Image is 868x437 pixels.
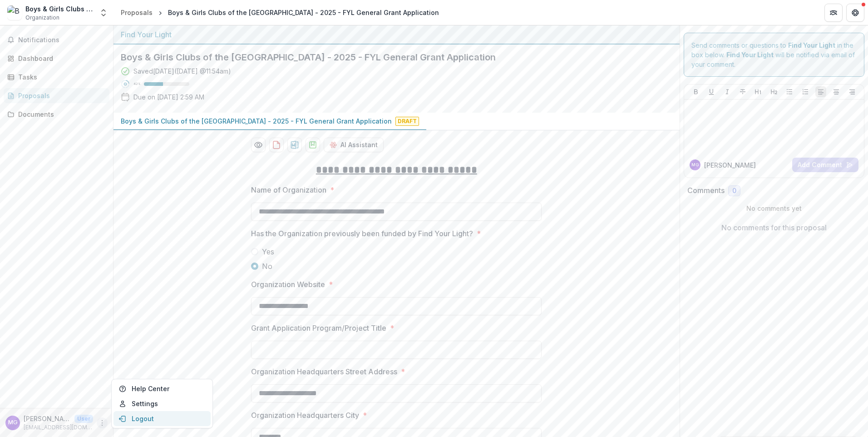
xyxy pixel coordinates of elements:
[251,366,397,377] p: Organization Headquarters Street Address
[251,323,386,333] p: Grant Application Program/Project Title
[769,86,779,97] button: Heading 2
[800,86,811,97] button: Ordered List
[74,415,93,423] p: User
[18,54,102,63] div: Dashboard
[117,6,156,19] a: Proposals
[684,33,865,77] div: Send comments or questions to in the box below. will be notified via email of your comment.
[4,51,109,66] a: Dashboard
[815,86,826,97] button: Align Left
[117,6,443,19] nav: breadcrumb
[831,86,842,97] button: Align Center
[121,52,658,63] h2: Boys & Girls Clubs of the [GEOGRAPHIC_DATA] - 2025 - FYL General Grant Application
[784,86,795,97] button: Bullet List
[97,4,110,22] button: Open entity switcher
[24,414,71,423] p: [PERSON_NAME]
[25,14,59,22] span: Organization
[269,138,284,152] button: download-proposal
[133,92,204,102] p: Due on [DATE] 2:59 AM
[704,160,756,170] p: [PERSON_NAME]
[4,88,109,103] a: Proposals
[121,8,153,17] div: Proposals
[262,261,272,272] span: No
[690,86,701,97] button: Bold
[306,138,320,152] button: download-proposal
[824,4,843,22] button: Partners
[18,72,102,82] div: Tasks
[251,138,266,152] button: Preview 7a576e71-6746-4b76-837f-0a8d9310b1c3-0.pdf
[24,423,93,432] p: [EMAIL_ADDRESS][DOMAIN_NAME]
[251,279,325,290] p: Organization Website
[4,33,109,47] button: Notifications
[788,41,835,49] strong: Find Your Light
[121,116,392,126] p: Boys & Girls Clubs of the [GEOGRAPHIC_DATA] - 2025 - FYL General Grant Application
[18,91,102,100] div: Proposals
[847,86,858,97] button: Align Right
[8,420,18,426] div: Mary B. Garcia
[168,8,439,17] div: Boys & Girls Clubs of the [GEOGRAPHIC_DATA] - 2025 - FYL General Grant Application
[792,158,858,172] button: Add Comment
[25,4,94,14] div: Boys & Girls Clubs of the [GEOGRAPHIC_DATA]
[251,410,359,421] p: Organization Headquarters City
[133,66,231,76] div: Saved [DATE] ( [DATE] @ 11:54am )
[287,138,302,152] button: download-proposal
[251,228,473,239] p: Has the Organization previously been funded by Find Your Light?
[4,70,109,84] a: Tasks
[846,4,864,22] button: Get Help
[753,86,764,97] button: Heading 1
[97,417,108,428] button: More
[262,246,274,257] span: Yes
[324,138,384,152] button: AI Assistant
[121,29,672,40] div: Find Your Light
[4,107,109,122] a: Documents
[687,186,725,195] h2: Comments
[732,187,736,195] span: 0
[726,51,774,59] strong: Find Your Light
[687,204,861,213] p: No comments yet
[706,86,717,97] button: Underline
[722,86,733,97] button: Italicize
[7,5,22,20] img: Boys & Girls Clubs of the Chattahoochee Valley
[737,86,748,97] button: Strike
[18,109,102,119] div: Documents
[18,36,106,44] span: Notifications
[395,117,419,126] span: Draft
[251,184,326,195] p: Name of Organization
[691,163,699,167] div: Mary B. Garcia
[133,81,140,87] p: 42 %
[721,222,827,233] p: No comments for this proposal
